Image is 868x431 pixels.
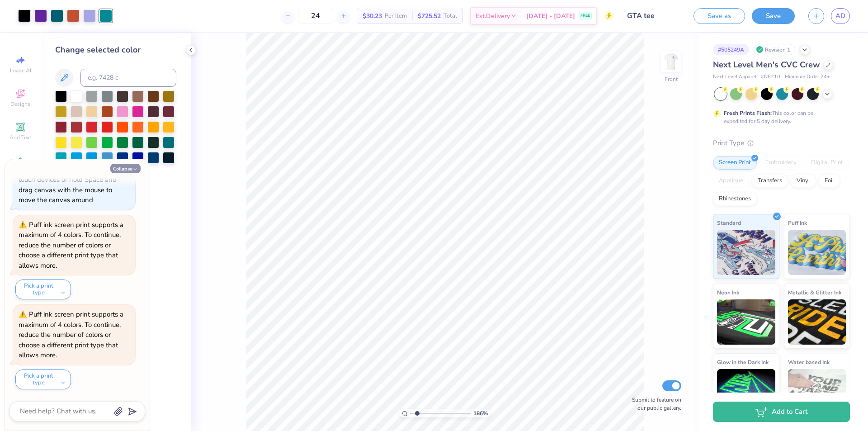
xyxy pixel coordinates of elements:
input: – – [298,8,333,24]
span: Minimum Order: 24 + [785,73,830,81]
div: # 505249A [713,44,749,55]
div: Front [665,75,678,83]
div: Applique [713,174,749,188]
div: Change selected color [55,44,176,56]
span: Water based Ink [788,357,830,367]
div: Vinyl [791,174,816,188]
span: Add Text [9,134,31,141]
span: Total [443,11,457,21]
img: Front [662,52,680,71]
button: Pick a print type [15,369,71,389]
img: Metallic & Glitter Ink [788,299,846,345]
span: Per Item [385,11,407,21]
input: e.g. 7428 c [80,69,176,87]
div: This color can be expedited for 5 day delivery. [724,109,835,125]
div: Foil [819,174,840,188]
span: $725.52 [418,11,441,21]
div: Puff ink screen print supports a maximum of 4 colors. To continue, reduce the number of colors or... [19,220,123,270]
div: Revision 1 [754,44,795,55]
span: Next Level Men's CVC Crew [713,59,820,70]
span: [DATE] - [DATE] [526,11,575,21]
img: Standard [717,230,775,275]
span: Next Level Apparel [713,73,756,81]
button: Add to Cart [713,402,850,422]
span: $30.23 [363,11,382,21]
input: Untitled Design [620,7,687,25]
span: Puff Ink [788,218,807,227]
strong: Fresh Prints Flash: [724,109,772,117]
button: Pick a print type [15,279,71,299]
div: Digital Print [805,156,849,170]
div: Puff ink screen print supports a maximum of 4 colors. To continue, reduce the number of colors or... [19,310,123,360]
div: Transfers [752,174,788,188]
div: Print Type [713,138,850,148]
button: Collapse [110,164,141,173]
span: AD [835,11,845,21]
img: Neon Ink [717,299,775,345]
a: AD [831,8,850,24]
img: Puff Ink [788,230,846,275]
button: Save as [693,8,745,24]
span: 186 % [473,409,488,417]
span: Standard [717,218,741,227]
span: Image AI [10,67,31,74]
span: Glow in the Dark Ink [717,357,769,367]
div: Rhinestones [713,192,757,206]
label: Submit to feature on our public gallery. [627,396,681,412]
button: Save [752,8,795,24]
div: Screen Print [713,156,757,170]
div: Embroidery [759,156,802,170]
span: Metallic & Glitter Ink [788,288,841,297]
span: FREE [580,13,590,19]
img: Glow in the Dark Ink [717,369,775,414]
span: Est. Delivery [476,11,510,21]
img: Water based Ink [788,369,846,414]
span: Neon Ink [717,288,739,297]
span: # N6210 [761,73,780,81]
span: Designs [10,100,30,108]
